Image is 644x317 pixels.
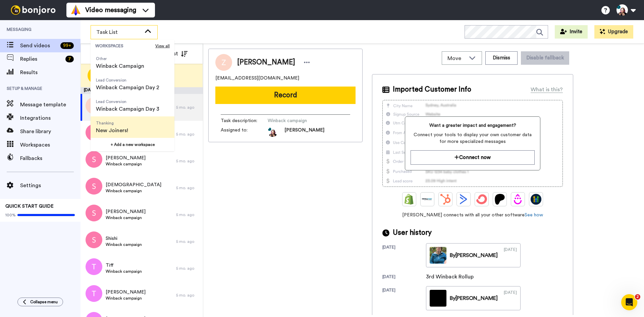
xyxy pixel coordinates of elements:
a: By[PERSON_NAME][DATE] [426,243,521,267]
div: [DATE] [80,87,203,94]
div: [DATE] [382,274,426,281]
img: bj-logo-header-white.svg [8,5,58,15]
div: 5 mo. ago [176,266,200,271]
span: Integrations [20,114,80,122]
span: View all [155,43,170,49]
img: Ontraport [422,194,433,205]
span: Winback Campaign [96,62,144,70]
img: Shopify [404,194,415,205]
span: [PERSON_NAME] connects with all your other software [382,212,563,218]
span: Replies [20,55,63,63]
img: 42003e09-8352-4420-832d-6922835c6fb9-1727960118.jpg [268,127,278,137]
div: By [PERSON_NAME] [450,251,498,259]
img: t.png [86,258,102,275]
button: Invite [555,25,588,39]
button: + Add a new workspace [91,138,174,151]
span: Fallbacks [20,154,80,162]
span: [EMAIL_ADDRESS][DOMAIN_NAME] [215,75,299,82]
span: Winback campaign [106,242,142,247]
img: vm-color.svg [70,5,81,15]
span: Send videos [20,42,58,50]
span: WORKSPACES [95,43,155,49]
span: Workspaces [20,141,80,149]
div: 7 [65,56,74,62]
span: Results [20,68,80,76]
span: [PERSON_NAME] [106,208,146,215]
div: [DATE] [382,245,426,267]
img: s.png [86,205,102,221]
span: Message template [20,101,80,109]
div: 5 mo. ago [176,158,200,164]
img: Patreon [494,194,505,205]
img: s.png [86,124,102,141]
span: [PERSON_NAME] [106,289,146,296]
span: Winback campaign [106,215,146,220]
span: [PERSON_NAME] [284,127,324,137]
img: Drip [513,194,523,205]
span: Settings [20,181,80,190]
img: z.png [86,97,102,114]
div: What is this? [531,86,563,94]
span: Lead Conversion [96,77,159,83]
span: Winback campaign [106,188,161,194]
span: Winback campaign [268,117,331,124]
button: Dismiss [485,51,518,65]
button: Collapse menu [17,298,63,306]
div: [DATE] [504,247,517,264]
span: Winback campaign [106,296,146,301]
span: 100% [5,212,16,218]
img: ConvertKit [476,194,487,205]
img: ActiveCampaign [458,194,469,205]
span: New Joiners! [96,126,128,135]
img: Image of Zakhar [215,54,232,71]
div: 5 mo. ago [176,212,200,217]
div: [DATE] [504,290,517,307]
span: [PERSON_NAME] [237,57,295,67]
span: Thanking [96,120,128,126]
div: 5 mo. ago [176,293,200,298]
span: Lead Conversion [96,99,159,104]
div: 99 + [60,42,74,49]
span: Share library [20,127,80,136]
img: s.png [86,151,102,168]
span: 2 [635,294,640,300]
span: QUICK START GUIDE [5,204,54,209]
img: s.png [86,178,102,195]
span: Winback Campaign Day 3 [96,105,159,113]
img: t.png [86,285,102,302]
img: 1590c26c-c229-431f-b47f-cec384d0e98a-thumb.jpg [430,290,446,307]
span: Winback campaign [106,269,142,274]
img: Hubspot [440,194,451,205]
span: Task description : [221,117,268,124]
div: 5 mo. ago [176,131,200,137]
span: User history [393,228,432,238]
div: By [PERSON_NAME] [450,294,498,302]
button: Upgrade [594,25,633,39]
span: Video messaging [85,5,136,15]
button: Connect now [411,150,534,165]
span: [PERSON_NAME] [106,155,146,161]
span: Other [96,56,144,61]
img: s.png [86,231,102,248]
span: Imported Customer Info [393,85,471,95]
div: 5 mo. ago [176,105,200,110]
span: Winback Campaign Day 2 [96,84,159,92]
span: Winback campaign [106,161,146,167]
span: [DEMOGRAPHIC_DATA] [106,181,161,188]
span: Want a greater impact and engagement? [411,122,534,129]
a: See how [525,213,543,217]
span: Move [447,54,466,62]
div: 5 mo. ago [176,185,200,191]
iframe: Intercom live chat [621,294,637,310]
span: Collapse menu [30,299,58,305]
span: Connect your tools to display your own customer data for more specialized messages [411,131,534,145]
div: 5 mo. ago [176,239,200,244]
img: 220aa19d-09b8-49d3-a302-d15592f8fe13-thumb.jpg [430,247,446,264]
button: Record [215,87,356,104]
span: Tiff [106,262,142,269]
span: Task List [96,28,141,36]
span: Shishi [106,235,142,242]
a: By[PERSON_NAME][DATE] [426,286,521,310]
span: Assigned to: [221,127,268,137]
